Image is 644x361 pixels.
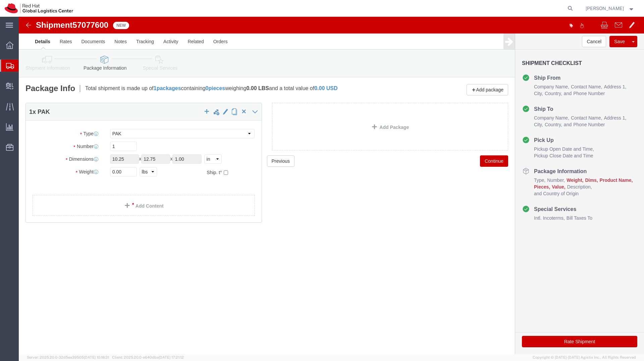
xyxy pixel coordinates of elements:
[586,5,624,12] span: Deepa Vijaya Raghavan
[5,3,73,13] img: logo
[84,355,109,359] span: [DATE] 10:18:31
[112,355,184,359] span: Client: 2025.20.0-e640dba
[27,355,109,359] span: Server: 2025.20.0-32d5ea39505
[19,17,644,354] iframe: FS Legacy Container
[533,355,636,360] span: Copyright © [DATE]-[DATE] Agistix Inc., All Rights Reserved
[585,4,635,12] button: [PERSON_NAME]
[159,355,184,359] span: [DATE] 17:21:12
